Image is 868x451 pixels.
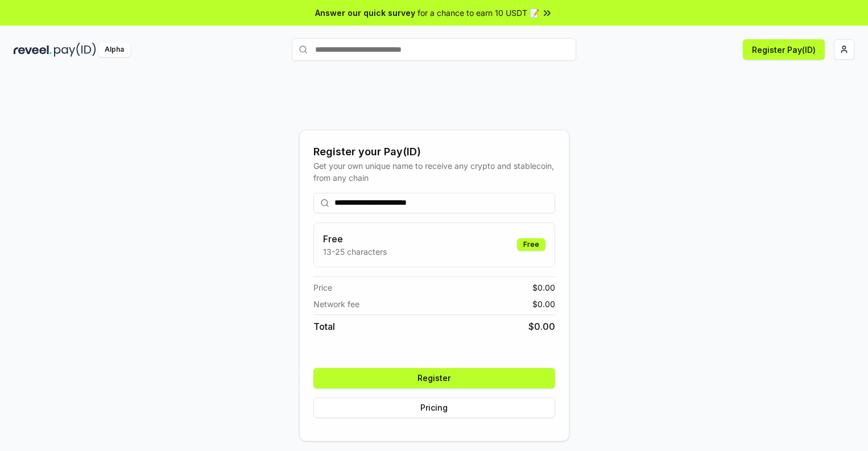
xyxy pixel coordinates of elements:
[418,7,539,19] span: for a chance to earn 10 USDT 📝
[532,282,555,293] span: $ 0.00
[528,320,555,333] span: $ 0.00
[315,7,415,19] span: Answer our quick survey
[517,238,545,251] div: Free
[313,398,555,418] button: Pricing
[313,160,555,184] div: Get your own unique name to receive any crypto and stablecoin, from any chain
[323,246,387,258] p: 13-25 characters
[323,232,387,246] h3: Free
[54,43,96,57] img: pay_id
[313,320,335,333] span: Total
[313,368,555,388] button: Register
[743,39,825,60] button: Register Pay(ID)
[313,298,359,310] span: Network fee
[313,144,555,160] div: Register your Pay(ID)
[14,43,52,57] img: reveel_dark
[532,298,555,310] span: $ 0.00
[98,43,130,57] div: Alpha
[313,282,332,293] span: Price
